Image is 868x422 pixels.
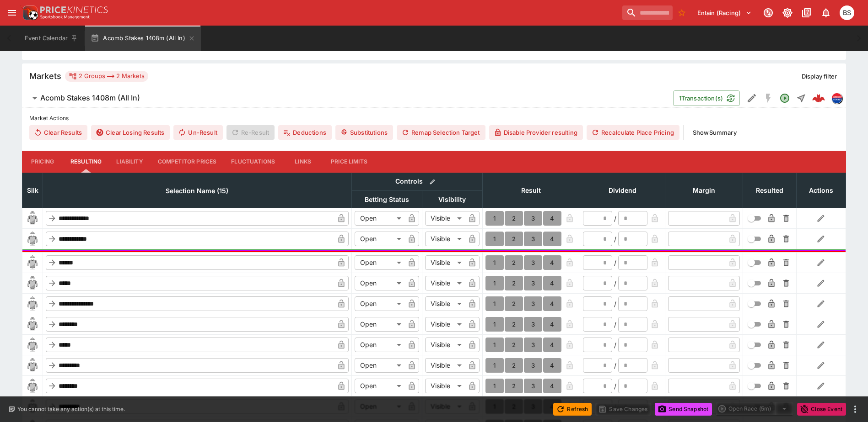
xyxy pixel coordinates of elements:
div: 7ba3b4f8-d548-43fc-984a-c0818fd99940 [812,92,825,105]
button: Acomb Stakes 1408m (All In) [22,89,673,107]
span: Visibility [428,194,476,205]
th: Margin [665,173,743,208]
button: 4 [543,211,561,226]
button: 1 [485,317,504,332]
button: Display filter [796,69,842,84]
button: 1 [485,276,504,290]
button: Deductions [278,125,332,140]
div: / [614,381,616,391]
div: Brendan Scoble [840,5,854,20]
span: Re-Result [226,125,275,140]
div: lclkafka [831,93,842,104]
div: / [614,234,616,244]
button: Bulk edit [426,176,438,188]
p: You cannot take any action(s) at this time. [17,405,125,413]
img: blank-silk.png [25,211,40,226]
label: Market Actions [29,111,839,125]
button: No Bookmarks [674,5,689,20]
div: / [614,279,616,288]
div: Visible [425,255,465,270]
div: / [614,214,616,223]
button: Acomb Stakes 1408m (All In) [85,26,201,51]
div: Open [355,276,404,290]
div: Open [355,338,404,352]
button: Open [776,90,793,106]
button: 1 [485,379,504,393]
button: 4 [543,379,561,393]
button: Recalculate Place Pricing [587,125,679,140]
a: 7ba3b4f8-d548-43fc-984a-c0818fd99940 [809,89,828,107]
th: Resulted [743,173,796,208]
img: blank-silk.png [25,232,40,246]
button: Substitutions [335,125,393,140]
button: 2 [505,379,523,393]
button: 3 [524,317,542,332]
img: blank-silk.png [25,358,40,373]
button: Remap Selection Target [397,125,485,140]
button: 3 [524,276,542,290]
img: blank-silk.png [25,276,40,290]
button: SGM Disabled [760,90,776,106]
button: more [850,404,861,415]
img: PriceKinetics [40,6,108,13]
button: 1 [485,255,504,270]
button: Competitor Prices [151,151,224,173]
button: Clear Results [29,125,87,140]
img: blank-silk.png [25,317,40,332]
button: 4 [543,232,561,246]
button: Close Event [797,403,846,416]
button: 2 [505,358,523,373]
button: 3 [524,358,542,373]
div: Open [355,317,404,332]
button: 2 [505,317,523,332]
button: 3 [524,232,542,246]
div: / [614,361,616,370]
button: 4 [543,276,561,290]
span: Selection Name (15) [156,185,238,196]
img: Sportsbook Management [40,15,90,19]
h6: Acomb Stakes 1408m (All In) [40,93,140,103]
button: Resulting [63,151,109,173]
button: Select Tenant [692,5,757,20]
button: Un-Result [173,125,222,140]
button: 1 [485,232,504,246]
button: Fluctuations [224,151,282,173]
button: Brendan Scoble [837,3,857,23]
button: Price Limits [323,151,375,173]
button: Documentation [798,5,815,21]
div: Visible [425,338,465,352]
div: Open [355,358,404,373]
button: 4 [543,358,561,373]
button: 3 [524,379,542,393]
div: / [614,320,616,329]
button: 2 [505,232,523,246]
button: Edit Detail [744,90,760,106]
button: 3 [524,255,542,270]
div: Open [355,232,404,246]
th: Dividend [580,173,665,208]
button: 3 [524,211,542,226]
button: 2 [505,338,523,352]
input: search [622,5,673,20]
img: lclkafka [832,93,842,103]
div: Visible [425,232,465,246]
img: blank-silk.png [25,338,40,352]
div: Open [355,255,404,270]
button: Liability [109,151,150,173]
div: Visible [425,379,465,393]
div: Open [355,379,404,393]
button: open drawer [4,5,20,21]
button: 1 [485,296,504,311]
h5: Markets [29,71,61,81]
button: Straight [793,90,809,106]
button: Clear Losing Results [91,125,170,140]
div: Visible [425,211,465,226]
button: Connected to PK [760,5,776,21]
div: 2 Groups 2 Markets [69,71,145,82]
button: 1Transaction(s) [673,90,740,106]
div: / [614,299,616,309]
div: Open [355,296,404,311]
button: 2 [505,296,523,311]
button: Links [282,151,323,173]
th: Controls [351,173,482,190]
